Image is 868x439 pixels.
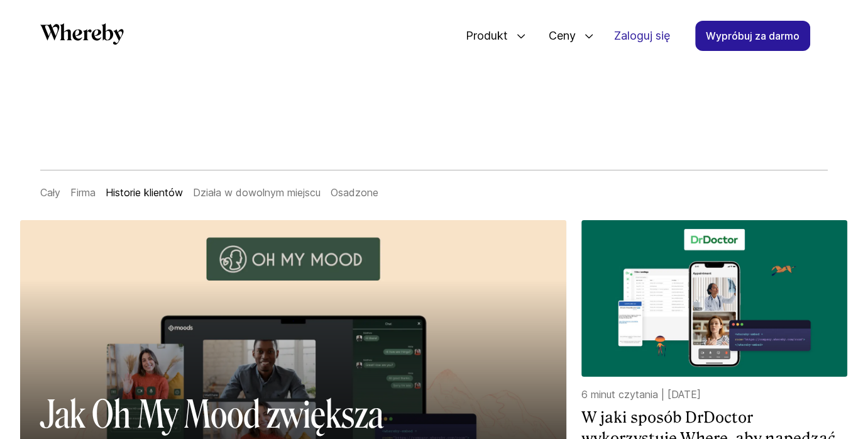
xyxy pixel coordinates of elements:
a: Wypróbuj za darmo [695,21,810,51]
span: Produkt [453,15,511,57]
span: Ceny [536,15,579,57]
a: Cały [40,186,60,199]
a: Działa w dowolnym miejscu [193,186,321,199]
a: Osadzone [331,186,378,199]
a: Zaloguj się [604,21,680,50]
a: Firma [70,186,96,199]
a: Którym [40,23,124,49]
p: 6 minut czytania | [DATE] [581,387,847,402]
svg: Którym [40,23,124,45]
a: Historie klientów [106,186,183,199]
